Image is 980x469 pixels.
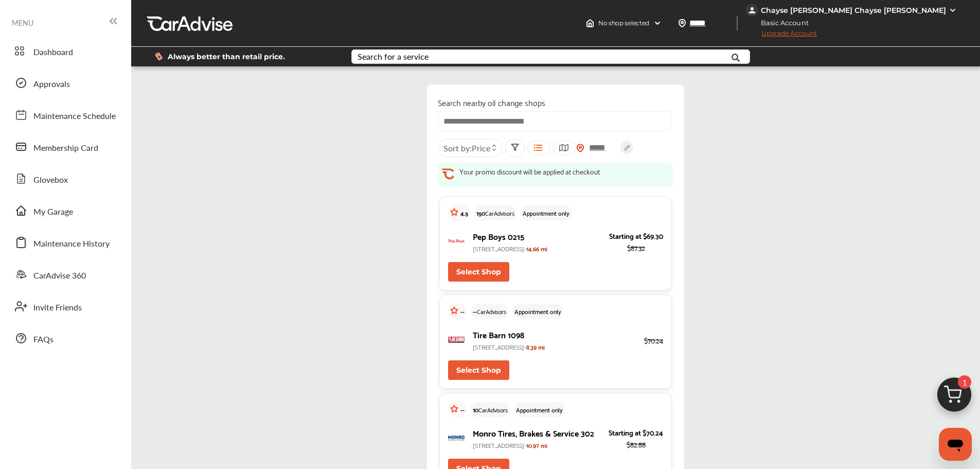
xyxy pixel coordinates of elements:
a: Membership Card [9,133,121,160]
span: 10.97 mi [526,440,547,450]
span: -- [473,306,477,317]
span: 8.39 mi [526,341,545,352]
p: $87.32 [609,241,663,253]
p: Search nearby oil change shops [438,95,673,109]
div: Chayse [PERSON_NAME] Chayse [PERSON_NAME] [761,6,946,15]
p: Starting at $69.30 [609,230,663,241]
img: WGsFRI8htEPBVLJbROoPRyZpYNWhNONpIPPETTm6eUC0GeLEiAAAAAElFTkSuQmCC [949,6,957,14]
span: Invite Friends [33,301,82,315]
p: Pep Boys 0215 [473,229,601,243]
img: location_vector_orange.38f05af8.svg [576,144,584,152]
span: MENU [12,19,33,27]
img: jVpblrzwTbfkPYzPPzSLxeg0AAAAASUVORK5CYII= [746,4,758,16]
p: Appointment only [516,404,563,415]
span: Dashboard [33,46,73,59]
div: Search for a service [358,53,429,61]
p: -- [460,306,465,317]
p: $70.24 [644,334,663,346]
span: Price [472,142,490,154]
img: header-home-logo.8d720a4f.svg [586,19,594,27]
span: CarAdvisors [477,306,506,317]
span: [STREET_ADDRESS]- [473,440,526,450]
span: Basic Account [747,18,816,28]
span: Maintenance Schedule [33,110,116,123]
span: FAQs [33,333,54,346]
a: Maintenance Schedule [9,101,121,128]
span: My Garage [33,205,73,219]
img: logo-pepboys.png [448,233,465,250]
p: -- [460,404,465,415]
a: FAQs [9,325,121,352]
a: Approvals [9,70,121,96]
button: Select Shop [448,360,509,380]
a: Dashboard [9,38,121,64]
span: [STREET_ADDRESS]- [473,243,526,254]
a: Maintenance History [9,229,121,256]
p: Appointment only [523,207,569,218]
span: CarAdvise 360 [33,269,86,283]
span: CarAdvisors [485,207,514,218]
img: location_vector.a44bc228.svg [678,19,686,27]
span: CarAdvisors [478,404,508,415]
span: Glovebox [33,173,68,187]
span: Membership Card [33,142,98,155]
p: Starting at $70.24 [609,426,663,438]
p: Your promo discount will be applied at checkout [459,167,600,176]
img: logo-monro.png [448,436,465,441]
a: Glovebox [9,165,121,192]
img: cart_icon.3d0951e8.svg [930,373,979,422]
p: Monro Tires, Brakes & Service 302 [473,426,600,440]
span: Sort by : [443,142,490,154]
span: [STREET_ADDRESS]- [473,341,526,352]
span: No shop selected [598,19,649,27]
a: CarAdvise 360 [9,261,121,288]
p: Tire Barn 1098 [473,327,636,341]
span: Upgrade Account [746,29,817,42]
span: 150 [476,207,485,218]
p: 4.5 [460,207,468,218]
img: dollor_label_vector.a70140d1.svg [155,52,163,61]
span: 1 [958,375,971,389]
span: Maintenance History [33,237,110,251]
span: Always better than retail price. [168,53,285,60]
span: 14.66 mi [526,243,547,254]
button: Select Shop [448,262,509,282]
iframe: Button to launch messaging window [939,428,972,461]
span: Approvals [33,78,70,91]
a: My Garage [9,197,121,224]
img: header-down-arrow.9dd2ce7d.svg [653,19,662,27]
img: header-divider.bc55588e.svg [737,15,738,31]
a: Invite Friends [9,293,121,320]
p: Appointment only [514,306,561,317]
img: logo-tire-barn.png [448,337,465,342]
p: $82.88 [609,438,663,450]
span: 10 [473,404,478,415]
